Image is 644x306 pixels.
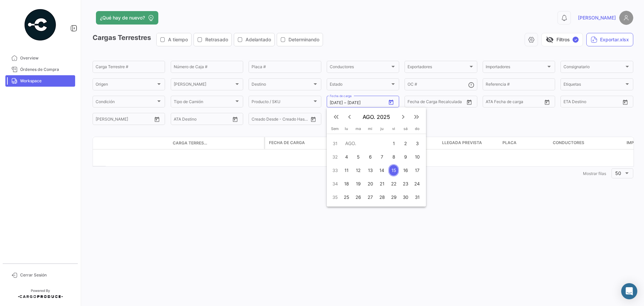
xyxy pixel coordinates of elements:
span: ju [380,126,384,131]
button: 8 de agosto de 2025 [388,150,399,164]
span: mi [368,126,372,131]
button: 24 de agosto de 2025 [411,177,423,190]
button: 13 de agosto de 2025 [364,164,376,177]
button: 7 de agosto de 2025 [376,150,388,164]
button: 22 de agosto de 2025 [388,177,399,190]
button: 23 de agosto de 2025 [399,177,411,190]
span: lu [345,126,348,131]
button: 31 de agosto de 2025 [411,190,423,204]
span: AGO. 2025 [356,114,396,120]
mat-icon: keyboard_arrow_right [399,113,407,121]
button: 18 de agosto de 2025 [341,177,353,190]
div: 1 [388,137,399,149]
div: 20 [365,178,376,190]
button: 15 de agosto de 2025 [388,164,399,177]
button: 1 de agosto de 2025 [388,137,399,150]
button: 4 de agosto de 2025 [341,150,353,164]
button: 25 de agosto de 2025 [341,190,353,204]
button: 2 de agosto de 2025 [399,137,411,150]
button: 9 de agosto de 2025 [399,150,411,164]
button: 5 de agosto de 2025 [352,150,364,164]
button: 12 de agosto de 2025 [352,164,364,177]
div: 23 [400,178,411,190]
mat-icon: keyboard_arrow_left [345,113,354,121]
div: 24 [412,178,423,190]
div: 8 [388,151,399,163]
div: 30 [400,191,411,203]
div: 26 [353,191,364,203]
button: 10 de agosto de 2025 [411,150,423,164]
div: 16 [400,164,411,176]
span: ma [356,126,361,131]
div: 29 [388,191,399,203]
button: 29 de agosto de 2025 [388,190,399,204]
div: 12 [353,164,364,176]
td: 35 [329,190,341,204]
div: 4 [341,151,352,163]
span: vi [392,126,395,131]
div: 5 [353,151,364,163]
div: 14 [377,164,387,176]
td: 31 [329,137,341,150]
div: 13 [365,164,376,176]
button: 17 de agosto de 2025 [411,164,423,177]
button: 30 de agosto de 2025 [399,190,411,204]
mat-icon: keyboard_double_arrow_right [413,113,421,121]
div: 22 [388,178,399,190]
button: 14 de agosto de 2025 [376,164,388,177]
td: 33 [329,164,341,177]
button: 16 de agosto de 2025 [399,164,411,177]
button: 19 de agosto de 2025 [352,177,364,190]
td: AGO. [341,137,388,150]
td: 34 [329,177,341,190]
div: 25 [341,191,352,203]
div: 21 [377,178,387,190]
div: 10 [412,151,423,163]
div: 7 [377,151,387,163]
button: 3 de agosto de 2025 [411,137,423,150]
div: 19 [353,178,364,190]
button: 11 de agosto de 2025 [341,164,353,177]
div: 2 [400,137,411,149]
div: 31 [412,191,423,203]
div: 28 [377,191,387,203]
mat-icon: keyboard_double_arrow_left [332,113,340,121]
span: sá [404,126,408,131]
button: 28 de agosto de 2025 [376,190,388,204]
button: 26 de agosto de 2025 [352,190,364,204]
div: 18 [341,178,352,190]
button: 6 de agosto de 2025 [364,150,376,164]
div: 27 [365,191,376,203]
button: 21 de agosto de 2025 [376,177,388,190]
div: 6 [365,151,376,163]
div: 15 [388,164,399,176]
button: 27 de agosto de 2025 [364,190,376,204]
th: Sem [329,126,341,134]
div: 3 [412,137,423,149]
td: 32 [329,150,341,164]
div: 11 [341,164,352,176]
div: Abrir Intercom Messenger [621,283,637,299]
div: 17 [412,164,423,176]
span: do [415,126,420,131]
button: 20 de agosto de 2025 [364,177,376,190]
div: 9 [400,151,411,163]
